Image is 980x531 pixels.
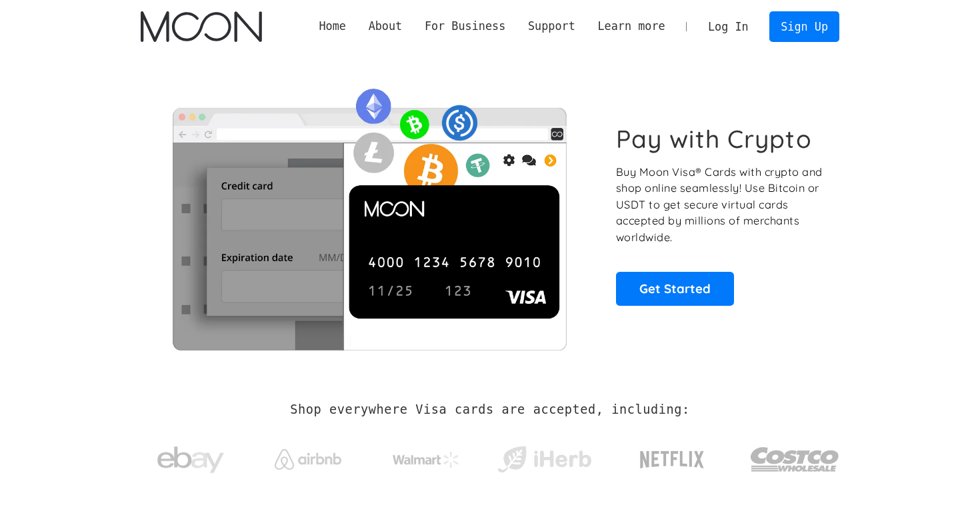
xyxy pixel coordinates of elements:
[616,164,825,246] p: Buy Moon Visa® Cards with crypto and shop online seamlessly! Use Bitcoin or USDT to get secure vi...
[259,436,358,476] a: Airbnb
[597,18,665,35] div: Learn more
[495,429,594,484] a: iHerb
[141,11,261,42] a: home
[157,439,224,481] img: ebay
[613,430,732,483] a: Netflix
[275,449,341,470] img: Airbnb
[290,402,689,417] h2: Shop everywhere Visa cards are accepted, including:
[141,426,240,488] a: ebay
[639,443,705,476] img: Netflix
[495,442,594,477] img: iHerb
[425,18,505,35] div: For Business
[528,18,575,35] div: Support
[413,18,517,35] div: For Business
[357,18,413,35] div: About
[141,79,597,350] img: Moon Cards let you spend your crypto anywhere Visa is accepted.
[393,452,459,468] img: Walmart
[750,421,839,491] a: Costco
[141,11,261,42] img: Moon Logo
[616,124,812,154] h1: Pay with Crypto
[769,11,839,41] a: Sign Up
[377,438,476,474] a: Walmart
[517,18,586,35] div: Support
[308,18,357,35] a: Home
[697,12,759,41] a: Log In
[750,434,839,484] img: Costco
[587,18,677,35] div: Learn more
[369,18,403,35] div: About
[616,272,734,305] a: Get Started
